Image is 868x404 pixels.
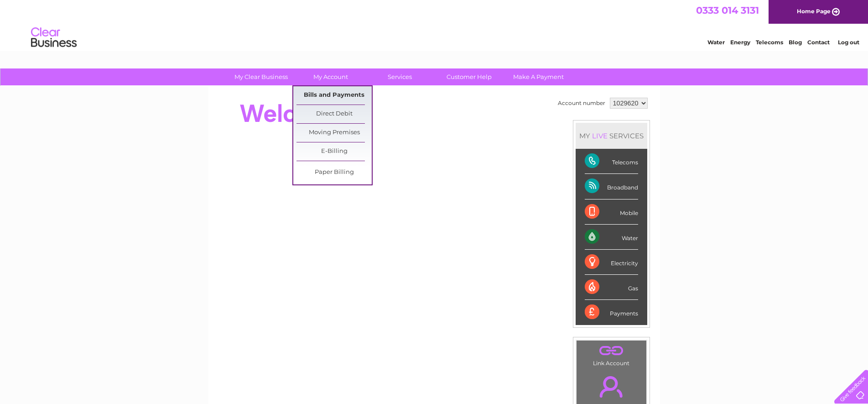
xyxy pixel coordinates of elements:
[31,24,77,52] img: logo.png
[296,163,372,182] a: Paper Billing
[585,275,638,300] div: Gas
[556,95,608,111] td: Account number
[576,340,647,369] td: Link Account
[296,86,372,105] a: Bills and Payments
[296,124,372,142] a: Moving Premises
[579,343,644,359] a: .
[585,250,638,275] div: Electricity
[707,39,725,46] a: Water
[585,300,638,325] div: Payments
[789,39,802,46] a: Blog
[501,68,576,85] a: Make A Payment
[696,5,759,16] a: 0333 014 3131
[585,149,638,174] div: Telecoms
[838,39,859,46] a: Log out
[579,371,644,403] a: .
[730,39,750,46] a: Energy
[223,68,299,85] a: My Clear Business
[756,39,783,46] a: Telecoms
[585,225,638,250] div: Water
[293,68,368,85] a: My Account
[362,68,437,85] a: Services
[431,68,507,85] a: Customer Help
[590,131,609,140] div: LIVE
[585,199,638,225] div: Mobile
[296,142,372,161] a: E-Billing
[296,105,372,123] a: Direct Debit
[807,39,830,46] a: Contact
[576,123,647,149] div: MY SERVICES
[585,174,638,199] div: Broadband
[219,5,650,44] div: Clear Business is a trading name of Verastar Limited (registered in [GEOGRAPHIC_DATA] No. 3667643...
